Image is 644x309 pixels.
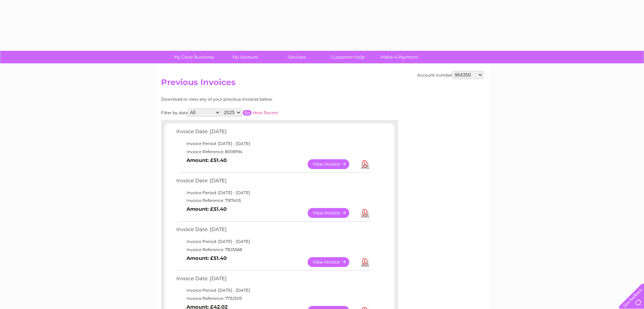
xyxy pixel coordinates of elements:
td: Invoice Reference: 7917405 [175,197,373,205]
a: Make A Payment [372,51,427,63]
a: View [308,208,357,218]
a: View [308,159,357,169]
div: Download or view any of your previous invoices below. [161,97,339,102]
td: Invoice Date: [DATE] [175,225,373,238]
td: Invoice Date: [DATE] [175,274,373,287]
a: Download [361,159,369,169]
b: Amount: £51.40 [186,157,227,163]
a: My Account [217,51,273,63]
td: Invoice Period: [DATE] - [DATE] [175,189,373,197]
td: Invoice Reference: 7732505 [175,294,373,303]
a: Most Recent [252,110,278,115]
h2: Previous Invoices [161,78,483,90]
b: Amount: £51.40 [186,206,227,212]
div: Filter by date [161,108,339,117]
a: View [308,257,357,267]
a: Services [269,51,325,63]
b: Amount: £51.40 [186,255,227,261]
div: Account number [417,71,483,79]
td: Invoice Date: [DATE] [175,127,373,140]
td: Invoice Period: [DATE] - [DATE] [175,140,373,148]
td: Invoice Reference: 8008194 [175,148,373,156]
td: Invoice Reference: 7825568 [175,246,373,254]
a: Download [361,208,369,218]
td: Invoice Period: [DATE] - [DATE] [175,238,373,246]
td: Invoice Period: [DATE] - [DATE] [175,286,373,294]
td: Invoice Date: [DATE] [175,176,373,189]
a: Download [361,257,369,267]
a: My Clear Business [166,51,222,63]
a: Customer Help [320,51,376,63]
